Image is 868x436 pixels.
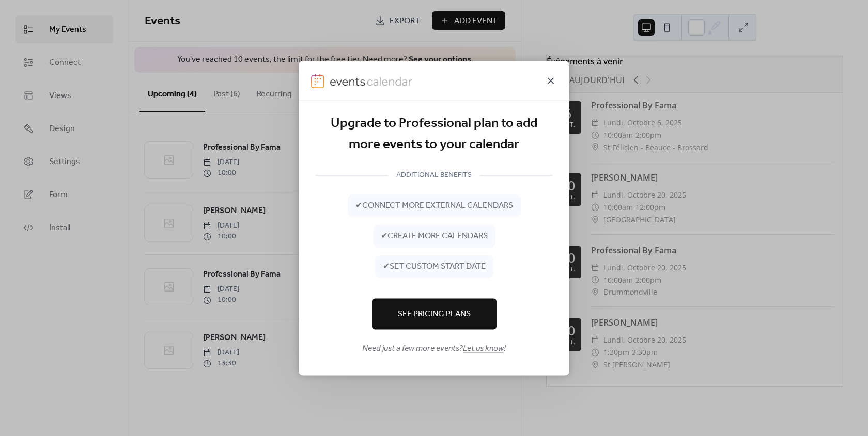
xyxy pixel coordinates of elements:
button: See Pricing Plans [372,298,497,329]
img: logo-icon [311,74,324,88]
a: Let us know [463,341,504,357]
img: logo-type [330,74,413,88]
span: Need just a few more events? ! [362,343,506,355]
span: See Pricing Plans [398,308,471,320]
span: ✔ create more calendars [381,230,488,243]
span: ✔ set custom start date [383,261,486,273]
span: ✔ connect more external calendars [355,200,513,212]
div: Upgrade to Professional plan to add more events to your calendar [315,113,553,156]
span: ADDITIONAL BENEFITS [388,169,480,182]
